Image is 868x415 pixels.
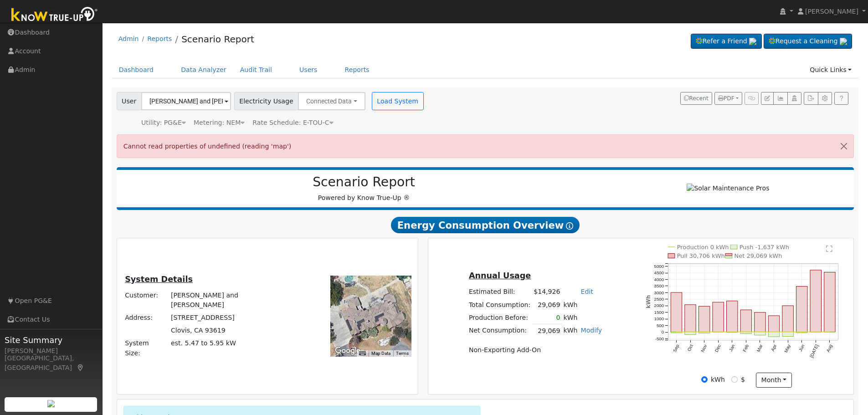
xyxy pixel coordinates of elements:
[298,92,365,110] button: Connected Data
[655,336,664,341] text: -500
[467,286,532,298] td: Estimated Bill:
[654,277,664,282] text: 4000
[741,375,745,384] label: $
[745,331,747,333] circle: onclick=""
[396,351,409,356] a: Terms (opens in new tab)
[371,350,390,357] button: Map Data
[566,222,573,230] i: Show Help
[704,331,705,333] circle: onclick=""
[5,334,98,346] span: Site Summary
[654,297,664,302] text: 2500
[562,311,579,324] td: kWh
[169,289,288,311] td: [PERSON_NAME] and [PERSON_NAME]
[784,343,792,354] text: May
[840,38,847,45] img: retrieve
[769,316,780,332] rect: onclick=""
[141,92,231,110] input: Select a User
[782,306,793,332] rect: onclick=""
[654,283,664,288] text: 3500
[47,400,55,407] img: retrieve
[764,34,852,49] a: Request a Cleaning
[801,331,803,333] circle: onclick=""
[796,287,807,332] rect: onclick=""
[657,323,664,328] text: 500
[701,376,708,383] input: kWh
[782,332,793,337] rect: onclick=""
[77,364,85,371] a: Map
[770,343,778,352] text: Apr
[677,253,725,260] text: Pull 30,706 kWh
[671,332,682,333] rect: onclick=""
[798,344,806,353] text: Jun
[731,376,738,383] input: $
[796,332,807,333] rect: onclick=""
[123,312,169,324] td: Address:
[685,332,696,335] rect: onclick=""
[233,61,279,78] a: Audit Trail
[532,324,562,338] td: 29,069
[654,317,664,322] text: 1000
[676,331,678,333] circle: onclick=""
[372,92,424,110] button: Load System
[654,264,664,269] text: 5000
[141,118,186,128] div: Utility: PG&E
[333,345,363,357] img: Google
[742,343,750,353] text: Feb
[125,275,193,284] u: System Details
[815,331,817,333] circle: onclick=""
[469,271,531,280] u: Annual Usage
[727,332,738,333] rect: onclick=""
[714,343,722,353] text: Dec
[645,295,652,308] text: kWh
[123,337,169,359] td: System Size:
[824,272,835,332] rect: onclick=""
[5,346,98,356] div: [PERSON_NAME]
[581,288,593,295] a: Edit
[532,311,562,324] td: 0
[756,373,792,388] button: month
[773,331,775,333] circle: onclick=""
[769,332,780,337] rect: onclick=""
[691,34,762,49] a: Refer a Friend
[562,298,604,311] td: kWh
[359,350,365,357] button: Keyboard shortcuts
[740,244,789,251] text: Push -1,637 kWh
[829,331,831,333] circle: onclick=""
[713,302,724,332] rect: onclick=""
[467,298,532,311] td: Total Consumption:
[5,354,98,373] div: [GEOGRAPHIC_DATA], [GEOGRAPHIC_DATA]
[803,61,858,78] a: Quick Links
[804,92,818,105] button: Export Interval Data
[834,135,853,157] button: Close
[467,324,532,338] td: Net Consumption:
[121,174,607,203] div: Powered by Know True-Up ®
[467,343,603,356] td: Non-Exporting Add-On
[147,35,172,42] a: Reports
[174,61,233,78] a: Data Analyzer
[787,331,789,333] circle: onclick=""
[171,339,236,347] span: est. 5.47 to 5.95 kW
[112,61,161,78] a: Dashboard
[562,324,579,338] td: kWh
[181,34,254,45] a: Scenario Report
[826,344,833,353] text: Aug
[818,92,832,105] button: Settings
[687,343,694,352] text: Oct
[755,332,765,335] rect: onclick=""
[756,343,764,353] text: Mar
[654,271,664,276] text: 4500
[759,331,761,333] circle: onclick=""
[671,292,682,332] rect: onclick=""
[718,331,719,333] circle: onclick=""
[711,375,725,384] label: kWh
[662,330,664,335] text: 0
[293,61,324,78] a: Users
[809,343,820,359] text: [DATE]
[810,270,821,332] rect: onclick=""
[123,289,169,311] td: Customer:
[654,303,664,308] text: 2000
[740,310,751,332] rect: onclick=""
[834,92,848,105] a: Help Link
[728,344,736,353] text: Jan
[699,332,710,333] rect: onclick=""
